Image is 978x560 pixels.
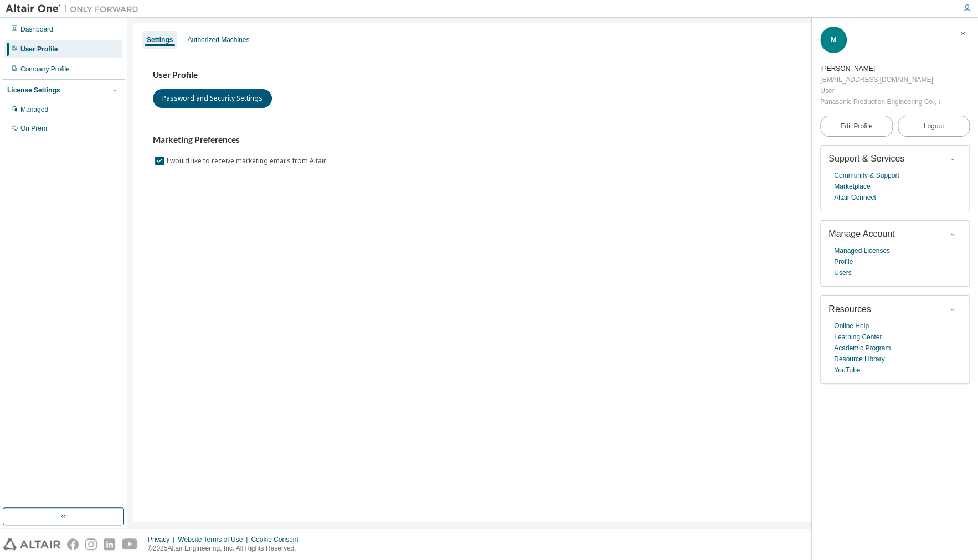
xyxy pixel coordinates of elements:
span: M [831,36,836,44]
a: YouTube [834,365,860,376]
a: Online Help [834,320,869,331]
p: © 2025 Altair Engineering, Inc. All Rights Reserved. [148,544,305,553]
img: facebook.svg [67,538,79,550]
h3: User Profile [153,70,953,81]
img: Altair One [6,3,144,14]
div: User Profile [20,45,58,54]
div: Company Profile [20,65,70,74]
a: Users [834,267,851,278]
div: Settings [147,35,173,44]
div: Authorized Machines [187,35,249,44]
a: Marketplace [834,181,870,192]
div: Managed [20,105,48,114]
img: altair_logo.svg [3,538,60,550]
a: Community & Support [834,170,899,181]
a: Academic Program [834,343,891,354]
div: Privacy [148,535,178,544]
div: Website Terms of Use [178,535,251,544]
div: User [820,85,940,96]
label: I would like to receive marketing emails from Altair [166,154,328,168]
a: Edit Profile [820,116,893,137]
div: Masatomo Nakanishi [820,63,940,74]
span: Resources [828,304,871,314]
button: Password and Security Settings [153,89,272,108]
span: Support & Services [828,154,904,163]
a: Learning Center [834,331,882,343]
span: Edit Profile [840,122,872,131]
span: Logout [923,121,944,132]
button: Logout [898,116,970,137]
div: Dashboard [20,25,53,34]
img: linkedin.svg [104,538,115,550]
div: License Settings [7,86,60,95]
img: youtube.svg [122,538,138,550]
div: Cookie Consent [251,535,305,544]
span: Manage Account [828,229,894,238]
img: instagram.svg [85,538,97,550]
a: Managed Licenses [834,245,890,256]
div: Panasonic Production Engineering Co., Ltd [820,96,940,107]
a: Altair Connect [834,192,876,203]
h3: Marketing Preferences [153,134,953,146]
a: Profile [834,256,853,267]
div: On Prem [20,124,47,133]
div: [EMAIL_ADDRESS][DOMAIN_NAME] [820,74,940,85]
a: Resource Library [834,354,884,365]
